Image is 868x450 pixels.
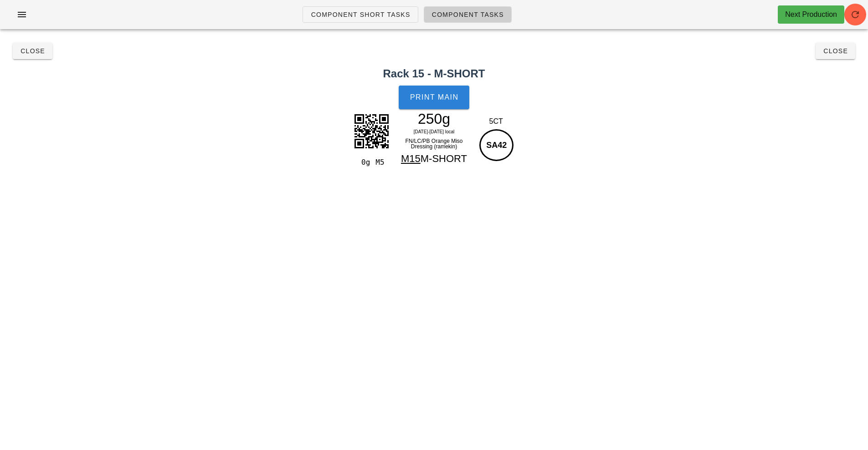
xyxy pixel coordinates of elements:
div: 0g [353,157,372,168]
div: 5CT [477,116,515,127]
div: FN/LC/PB Orange Miso Dressing (ramekin) [395,137,474,151]
span: Component Tasks [431,11,504,18]
button: Close [13,43,52,59]
span: M-SHORT [421,153,467,164]
div: SA42 [479,129,514,161]
span: [DATE]-[DATE] local [414,129,455,134]
span: Close [20,47,45,55]
div: 250g [395,112,474,126]
a: Component Tasks [424,6,512,23]
button: Close [816,43,855,59]
button: Print Main [399,86,469,109]
a: Component Short Tasks [303,6,418,23]
div: M5 [372,157,390,168]
span: Print Main [410,93,459,101]
img: +cjhIQhWUNCnqQOUltUDybXN2QN0cFOWeQQsiZATpUCxKghZG5RU3oJCPH4rKkpECA13caeCpAxaWsbB0hNt7GnAmRM2trGAV... [349,108,394,154]
div: Next Production [785,9,837,20]
span: Close [823,47,848,55]
h2: Rack 15 - M-SHORT [5,66,863,82]
span: M15 [401,153,421,164]
span: Component Short Tasks [310,11,410,18]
